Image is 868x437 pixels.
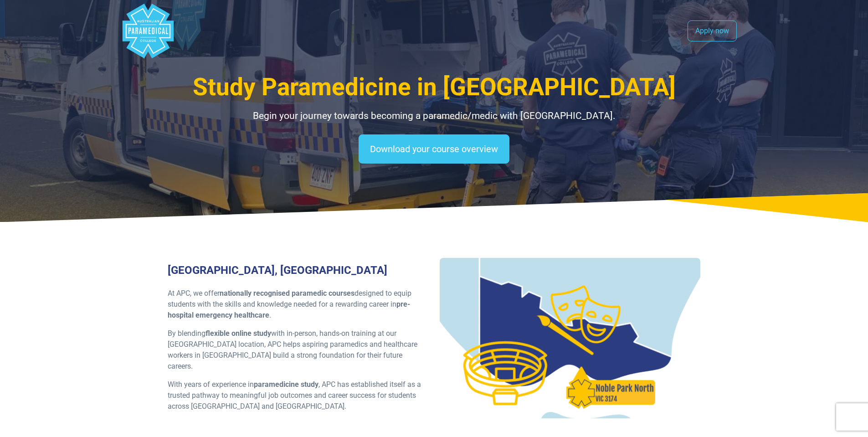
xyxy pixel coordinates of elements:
p: Begin your journey towards becoming a paramedic/medic with [GEOGRAPHIC_DATA]. [168,109,701,123]
p: By blending with in-person, hands-on training at our [GEOGRAPHIC_DATA] location, APC helps aspiri... [168,328,429,372]
p: With years of experience in , APC has established itself as a trusted pathway to meaningful job o... [168,379,429,412]
strong: nationally recognised paramedic courses [220,289,354,298]
a: Download your course overview [359,134,509,164]
div: Australian Paramedical College [121,4,175,58]
h3: [GEOGRAPHIC_DATA], [GEOGRAPHIC_DATA] [168,264,429,277]
span: Study Paramedicine in [GEOGRAPHIC_DATA] [193,73,676,101]
strong: flexible online study [205,329,271,338]
a: Apply now [688,21,737,41]
p: At APC, we offer designed to equip students with the skills and knowledge needed for a rewarding ... [168,288,429,321]
strong: pre-hospital emergency healthcare [168,300,410,319]
strong: paramedicine study [254,380,318,389]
